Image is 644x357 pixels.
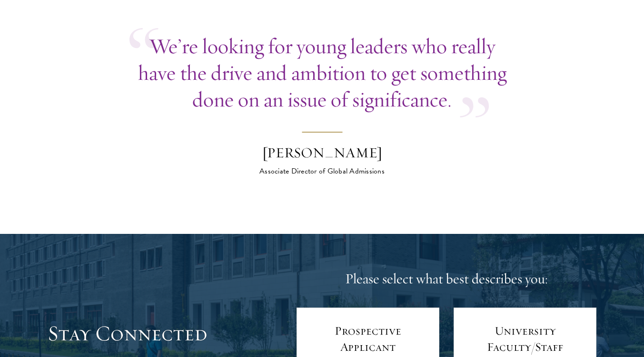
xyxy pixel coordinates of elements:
[297,270,596,289] h4: Please select what best describes you:
[48,320,226,347] h3: Stay Connected
[239,144,406,163] div: [PERSON_NAME]
[239,165,406,177] div: Associate Director of Global Admissions
[129,33,515,113] p: We’re looking for young leaders who really have the drive and ambition to get something done on a...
